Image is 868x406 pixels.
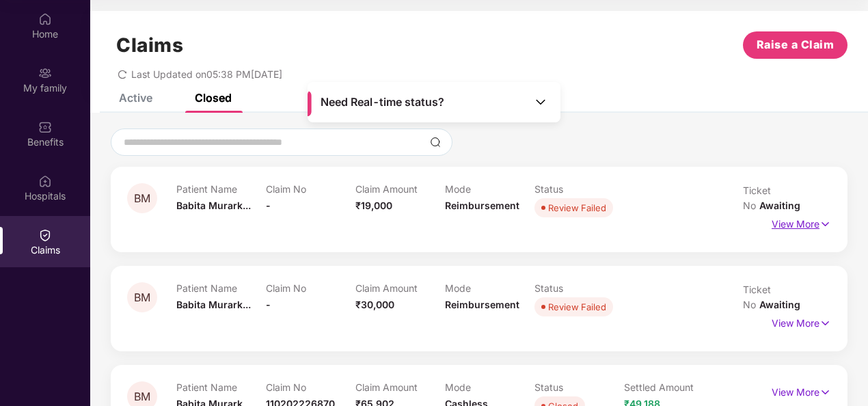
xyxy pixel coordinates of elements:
span: ₹30,000 [355,299,394,310]
img: Toggle Icon [534,95,547,109]
span: Last Updated on 05:38 PM[DATE] [131,68,282,80]
span: BM [134,193,150,204]
p: Claim Amount [355,183,445,195]
img: svg+xml;base64,PHN2ZyBpZD0iQ2xhaW0iIHhtbG5zPSJodHRwOi8vd3d3LnczLm9yZy8yMDAwL3N2ZyIgd2lkdGg9IjIwIi... [38,228,52,242]
span: Ticket No [743,284,771,310]
span: Awaiting [759,299,800,310]
span: BM [134,292,150,303]
span: redo [118,68,127,80]
span: ₹19,000 [355,200,392,211]
img: svg+xml;base64,PHN2ZyBpZD0iSG9tZSIgeG1sbnM9Imh0dHA6Ly93d3cudzMub3JnLzIwMDAvc3ZnIiB3aWR0aD0iMjAiIG... [38,12,52,26]
span: Reimbursement [445,299,519,310]
p: View More [772,213,831,232]
img: svg+xml;base64,PHN2ZyB4bWxucz0iaHR0cDovL3d3dy53My5vcmcvMjAwMC9zdmciIHdpZHRoPSIxNyIgaGVpZ2h0PSIxNy... [819,217,831,232]
p: Patient Name [176,282,266,294]
p: Status [534,282,624,294]
span: Reimbursement [445,200,519,211]
span: Ticket No [743,185,771,211]
div: Closed [195,91,232,105]
p: Patient Name [176,381,266,393]
p: Status [534,381,624,393]
h1: Claims [116,33,183,57]
p: Claim No [266,282,355,294]
p: Mode [445,282,534,294]
p: Status [534,183,624,195]
p: Patient Name [176,183,266,195]
div: Review Failed [548,300,606,314]
img: svg+xml;base64,PHN2ZyB4bWxucz0iaHR0cDovL3d3dy53My5vcmcvMjAwMC9zdmciIHdpZHRoPSIxNyIgaGVpZ2h0PSIxNy... [819,316,831,331]
button: Raise a Claim [743,31,847,59]
span: - [266,299,271,310]
span: Babita Murark... [176,200,251,211]
p: Claim Amount [355,381,445,393]
p: Mode [445,183,534,195]
img: svg+xml;base64,PHN2ZyBpZD0iU2VhcmNoLTMyeDMyIiB4bWxucz0iaHR0cDovL3d3dy53My5vcmcvMjAwMC9zdmciIHdpZH... [430,137,441,148]
img: svg+xml;base64,PHN2ZyB4bWxucz0iaHR0cDovL3d3dy53My5vcmcvMjAwMC9zdmciIHdpZHRoPSIxNyIgaGVpZ2h0PSIxNy... [819,385,831,400]
p: View More [772,312,831,331]
span: BM [134,391,150,403]
img: svg+xml;base64,PHN2ZyBpZD0iQmVuZWZpdHMiIHhtbG5zPSJodHRwOi8vd3d3LnczLm9yZy8yMDAwL3N2ZyIgd2lkdGg9Ij... [38,120,52,134]
div: Active [119,91,152,105]
p: Settled Amount [624,381,714,393]
span: Awaiting [759,200,800,211]
div: Review Failed [548,201,606,215]
p: Claim No [266,381,355,393]
span: Need Real-time status? [321,95,444,109]
p: Claim Amount [355,282,445,294]
img: svg+xml;base64,PHN2ZyBpZD0iSG9zcGl0YWxzIiB4bWxucz0iaHR0cDovL3d3dy53My5vcmcvMjAwMC9zdmciIHdpZHRoPS... [38,174,52,188]
img: svg+xml;base64,PHN2ZyB3aWR0aD0iMjAiIGhlaWdodD0iMjAiIHZpZXdCb3g9IjAgMCAyMCAyMCIgZmlsbD0ibm9uZSIgeG... [38,66,52,80]
span: - [266,200,271,211]
p: Mode [445,381,534,393]
p: Claim No [266,183,355,195]
p: View More [772,381,831,400]
span: Raise a Claim [757,36,835,53]
span: Babita Murark... [176,299,251,310]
